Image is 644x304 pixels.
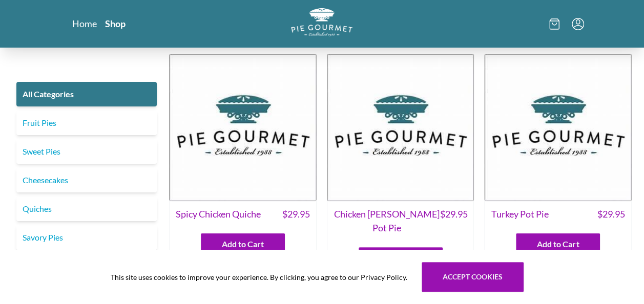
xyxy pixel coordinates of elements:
span: This site uses cookies to improve your experience. By clicking, you agree to our Privacy Policy. [111,272,407,283]
span: $ 29.95 [597,207,625,221]
button: Add to Cart [201,233,285,255]
button: Menu [572,18,584,30]
img: Chicken Curry Pot Pie [327,54,474,201]
img: logo [291,8,352,36]
span: Add to Cart [222,238,264,250]
span: $ 29.95 [440,207,467,235]
button: Add to Cart [516,233,600,255]
a: Sweet Pies [16,139,157,164]
img: Turkey Pot Pie [484,54,632,201]
span: Turkey Pot Pie [491,207,548,221]
a: All Categories [16,82,157,106]
button: Accept cookies [422,262,524,292]
a: Savory Pies [16,225,157,250]
a: Home [72,17,97,30]
button: Add to Cart [359,247,443,269]
a: Fruit Pies [16,111,157,135]
img: Spicy Chicken Quiche [169,54,317,201]
a: Cheesecakes [16,168,157,192]
a: Logo [291,8,352,39]
a: Shop [105,17,126,30]
a: Quiches [16,197,157,221]
span: $ 29.95 [282,207,310,221]
span: Chicken [PERSON_NAME] Pot Pie [334,207,440,235]
span: Add to Cart [537,238,579,250]
span: Spicy Chicken Quiche [176,207,261,221]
